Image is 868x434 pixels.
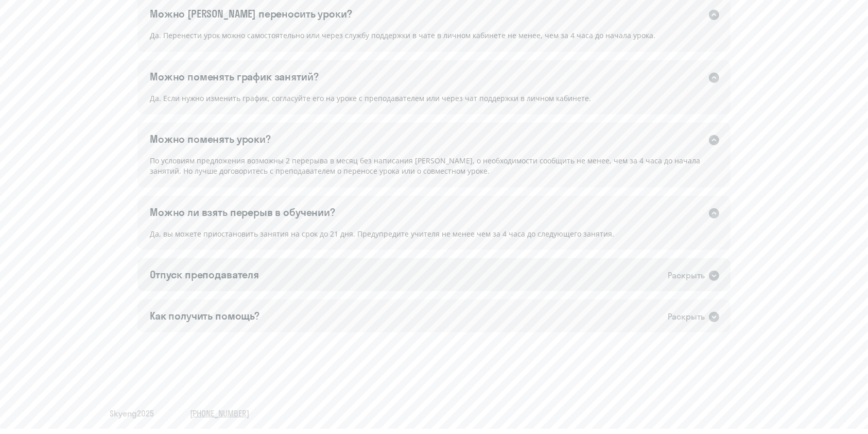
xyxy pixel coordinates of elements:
font: [PHONE_NUMBER] [190,408,249,419]
font: По условиям предложения возможны 2 перерыва в месяц без написания [PERSON_NAME], о необходимости ... [150,156,700,176]
font: Да, вы можете приостановить занятия на срок до 21 дня. Предупредите учителя не менее чем за 4 час... [150,229,614,239]
font: Можно ли взять перерыв в обучении? [150,206,335,219]
font: Как получить помощь? [150,309,259,322]
font: 2025 [137,408,154,419]
font: Да. Перенести урок можно самостоятельно или через службу поддержки в чате в личном кабинете не ме... [150,30,655,40]
a: [PHONE_NUMBER] [190,408,249,419]
font: Можно поменять график занятий? [150,70,319,83]
font: Раскрыть [668,311,705,322]
font: Отпуск преподавателя [150,268,259,281]
font: Skyeng [110,408,137,419]
font: Можно поменять уроки? [150,132,271,145]
font: Раскрыть [668,270,705,280]
font: Да. Если нужно изменить график, согласуйте его на уроке с преподавателем или через чат поддержки ... [150,93,591,103]
font: Можно [PERSON_NAME] переносить уроки? [150,7,352,20]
